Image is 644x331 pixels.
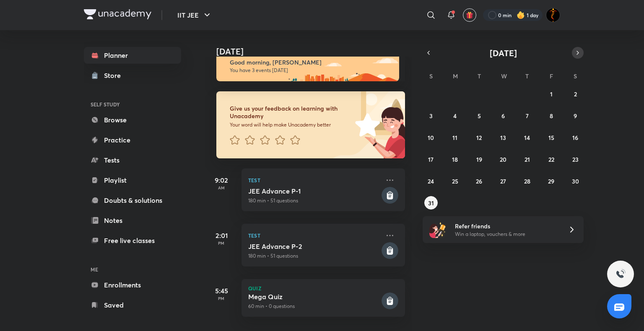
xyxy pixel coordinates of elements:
abbr: Friday [550,72,553,80]
abbr: August 1, 2025 [550,90,553,98]
a: Practice [84,132,181,148]
abbr: Monday [453,72,458,80]
abbr: August 10, 2025 [428,134,434,142]
abbr: August 29, 2025 [548,177,554,185]
img: referral [429,221,446,238]
abbr: August 11, 2025 [452,134,457,142]
button: August 27, 2025 [496,174,510,188]
abbr: August 22, 2025 [548,155,554,163]
button: August 14, 2025 [520,131,534,144]
h5: 5:45 [205,286,238,296]
a: Free live classes [84,232,181,249]
button: August 9, 2025 [569,109,582,122]
button: August 24, 2025 [424,174,438,188]
button: August 30, 2025 [569,174,582,188]
abbr: August 2, 2025 [574,90,577,98]
img: ttu [615,269,626,279]
abbr: August 5, 2025 [478,112,481,120]
p: PM [205,296,238,301]
button: August 5, 2025 [473,109,486,122]
p: Win a laptop, vouchers & more [455,230,558,238]
h6: Good morning, [PERSON_NAME] [230,59,392,66]
abbr: August 15, 2025 [548,134,554,142]
a: Notes [84,212,181,229]
abbr: August 26, 2025 [476,177,482,185]
h6: SELF STUDY [84,97,181,111]
abbr: August 31, 2025 [428,199,434,207]
a: Enrollments [84,277,181,293]
img: avatar [466,11,473,19]
img: Company Logo [84,9,151,19]
button: August 2, 2025 [569,87,582,101]
p: PM [205,240,238,246]
abbr: August 30, 2025 [572,177,579,185]
abbr: August 17, 2025 [428,155,434,163]
abbr: August 13, 2025 [500,134,506,142]
button: August 6, 2025 [496,109,510,122]
abbr: August 7, 2025 [526,112,529,120]
abbr: Wednesday [501,72,507,80]
a: Playlist [84,172,181,189]
p: Test [248,175,380,185]
button: August 16, 2025 [569,131,582,144]
button: August 23, 2025 [569,153,582,166]
button: August 26, 2025 [473,174,486,188]
button: August 4, 2025 [448,109,462,122]
a: Company Logo [84,9,151,21]
button: August 12, 2025 [473,131,486,144]
h5: 9:02 [205,175,238,185]
a: Saved [84,297,181,313]
h6: ME [84,262,181,277]
button: August 28, 2025 [520,174,534,188]
img: Sarveshwar Jha [546,8,560,22]
abbr: August 8, 2025 [550,112,553,120]
button: avatar [463,8,476,22]
abbr: August 19, 2025 [476,155,482,163]
button: August 1, 2025 [545,87,558,101]
button: August 20, 2025 [496,153,510,166]
button: August 8, 2025 [545,109,558,122]
a: Store [84,67,181,84]
p: Quiz [248,286,398,291]
h6: Refer friends [455,222,558,230]
abbr: August 6, 2025 [501,112,505,120]
a: Tests [84,152,181,168]
abbr: August 28, 2025 [524,177,530,185]
h5: Mega Quiz [248,292,380,301]
p: 180 min • 51 questions [248,252,380,260]
abbr: Saturday [574,72,577,80]
button: August 18, 2025 [448,153,462,166]
abbr: August 14, 2025 [524,134,530,142]
abbr: August 24, 2025 [428,177,434,185]
abbr: August 23, 2025 [572,155,579,163]
abbr: August 9, 2025 [574,112,577,120]
p: You have 3 events [DATE] [230,67,392,74]
button: August 17, 2025 [424,153,438,166]
button: August 31, 2025 [424,196,438,209]
img: morning [216,51,399,81]
button: August 13, 2025 [496,131,510,144]
abbr: August 4, 2025 [453,112,457,120]
p: 60 min • 0 questions [248,303,380,310]
abbr: August 3, 2025 [429,112,433,120]
abbr: August 25, 2025 [452,177,458,185]
button: August 19, 2025 [473,153,486,166]
abbr: August 18, 2025 [452,155,458,163]
div: Store [104,70,126,80]
button: August 29, 2025 [545,174,558,188]
a: Browse [84,111,181,128]
p: AM [205,185,238,190]
button: IIT JEE [172,7,217,23]
img: feedback_image [327,91,405,158]
h5: 2:01 [205,230,238,240]
a: Doubts & solutions [84,192,181,209]
abbr: Tuesday [478,72,481,80]
abbr: Sunday [429,72,433,80]
img: streak [517,11,525,19]
p: 180 min • 51 questions [248,197,380,204]
button: August 3, 2025 [424,109,438,122]
button: [DATE] [434,47,572,59]
h5: JEE Advance P-1 [248,187,380,195]
button: August 11, 2025 [448,131,462,144]
button: August 21, 2025 [520,153,534,166]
